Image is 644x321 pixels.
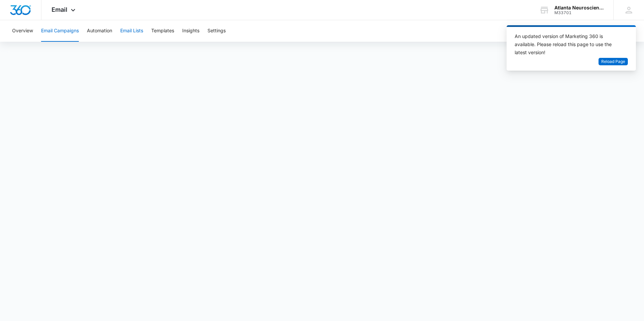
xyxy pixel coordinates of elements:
button: Insights [182,20,199,42]
button: Email Campaigns [41,20,79,42]
div: account id [554,10,604,15]
button: Settings [207,20,226,42]
div: account name [554,5,604,10]
span: Reload Page [601,59,625,65]
button: Overview [12,20,33,42]
button: Templates [151,20,174,42]
button: Automation [87,20,112,42]
button: Reload Page [599,58,628,66]
div: An updated version of Marketing 360 is available. Please reload this page to use the latest version! [515,32,620,57]
span: Email [52,6,67,13]
button: Email Lists [120,20,143,42]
